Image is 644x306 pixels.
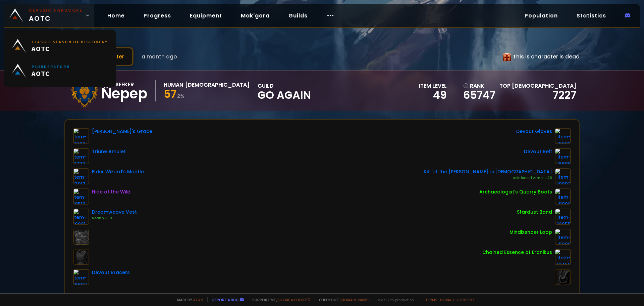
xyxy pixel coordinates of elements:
[457,297,475,302] a: Consent
[8,34,112,58] a: Classic Season of DiscoveryAOTC
[503,52,580,61] div: This is character is dead
[92,269,130,276] div: Devout Bracers
[32,44,108,53] span: AOTC
[482,249,552,256] div: Chained Essence of Eranikus
[419,90,447,100] div: 49
[73,209,89,225] img: item-10021
[424,175,552,181] div: Reinforced Armor +40
[516,128,552,135] div: Devout Gloves
[463,90,495,100] a: 65747
[555,148,571,164] img: item-16696
[235,9,275,23] a: Mak'gora
[138,9,176,23] a: Progress
[555,249,571,265] img: item-10455
[315,297,370,302] span: Checkout
[73,148,89,164] img: item-7722
[73,168,89,184] img: item-13013
[258,82,311,100] div: guild
[8,58,112,83] a: PlunderstormAOTC
[73,188,89,205] img: item-18510
[173,297,203,302] span: Made by
[283,9,313,23] a: Guilds
[555,209,571,225] img: item-12055
[29,7,83,24] span: AOTC
[92,188,130,195] div: Hide of the Wild
[73,128,89,144] img: item-13102
[555,188,571,205] img: item-11908
[512,82,576,90] span: [DEMOGRAPHIC_DATA]
[92,148,126,155] div: Triune Amulet
[517,209,552,216] div: Stardust Band
[32,39,108,44] small: Classic Season of Discovery
[419,82,447,90] div: item level
[142,52,177,61] span: a month ago
[92,128,152,135] div: [PERSON_NAME]'s Grace
[32,64,70,69] small: Plunderstorm
[101,89,147,99] div: Ñepep
[524,148,552,155] div: Devout Belt
[463,82,495,90] div: rank
[185,81,250,89] div: [DEMOGRAPHIC_DATA]
[212,297,238,302] a: Report a bug
[164,81,183,89] div: Human
[571,9,611,23] a: Statistics
[92,216,137,221] div: Health +50
[499,82,576,90] div: Top
[101,80,147,89] div: Soulseeker
[92,168,144,175] div: Elder Wizard's Mantle
[440,297,454,302] a: Privacy
[425,297,437,302] a: Terms
[73,269,89,285] img: item-16697
[277,297,311,302] a: Buy me a coffee
[102,9,130,23] a: Home
[479,188,552,195] div: Archaeologist's Quarry Boots
[340,297,370,302] a: [DOMAIN_NAME]
[32,69,70,78] span: AOTC
[509,229,552,236] div: Mindbender Loop
[29,7,83,13] small: Classic Hardcore
[555,229,571,245] img: item-5009
[553,87,576,102] a: 7227
[184,9,227,23] a: Equipment
[374,297,414,302] span: v. d752d5 - production
[4,4,94,27] a: Classic HardcoreAOTC
[193,297,203,302] a: a fan
[555,128,571,144] img: item-16692
[424,168,552,175] div: Kilt of the [PERSON_NAME]'ai [DEMOGRAPHIC_DATA]
[258,90,311,100] span: GO AGAIN
[92,209,137,216] div: Dreamweave Vest
[164,86,176,101] span: 57
[555,168,571,184] img: item-10807
[248,297,311,302] span: Support me,
[519,9,563,23] a: Population
[177,93,184,99] small: 2 %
